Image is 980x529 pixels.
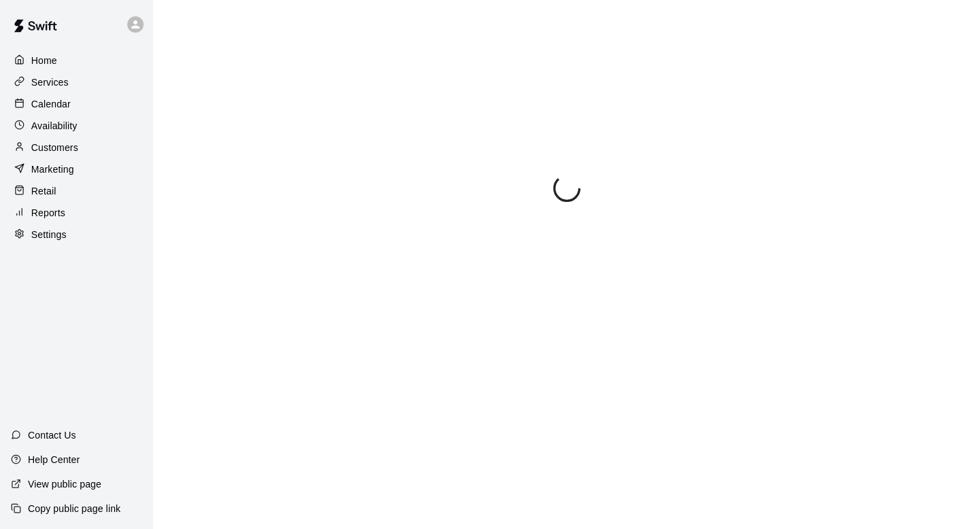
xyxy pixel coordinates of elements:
p: Calendar [31,97,71,111]
p: View public page [28,477,101,491]
p: Services [31,75,69,89]
a: Availability [11,116,142,136]
a: Retail [11,181,142,201]
p: Retail [31,184,56,198]
p: Help Center [28,453,80,466]
a: Services [11,72,142,92]
p: Home [31,54,57,67]
p: Reports [31,206,65,220]
a: Calendar [11,94,142,114]
p: Settings [31,228,67,241]
p: Customers [31,141,78,154]
a: Customers [11,137,142,158]
a: Settings [11,224,142,245]
p: Contact Us [28,428,76,442]
a: Marketing [11,159,142,180]
a: Reports [11,203,142,223]
p: Marketing [31,163,74,176]
a: Home [11,50,142,71]
p: Copy public page link [28,502,120,515]
p: Availability [31,119,78,133]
